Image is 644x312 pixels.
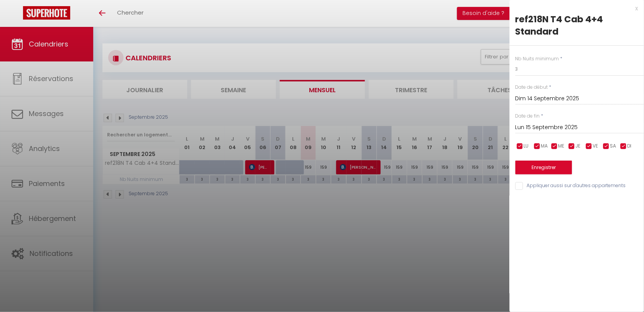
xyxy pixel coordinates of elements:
[627,143,632,150] span: DI
[593,143,598,150] span: VE
[610,143,616,150] span: SA
[515,13,638,38] div: ref218N T4 Cab 4+4 Standard
[524,143,529,150] span: LU
[541,143,548,150] span: MA
[515,113,540,120] label: Date de fin
[558,143,565,150] span: ME
[515,161,572,174] button: Enregistrer
[576,143,581,150] span: JE
[6,3,29,26] button: Ouvrir le widget de chat LiveChat
[510,4,638,13] div: x
[515,84,548,91] label: Date de début
[515,55,559,63] label: Nb Nuits minimum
